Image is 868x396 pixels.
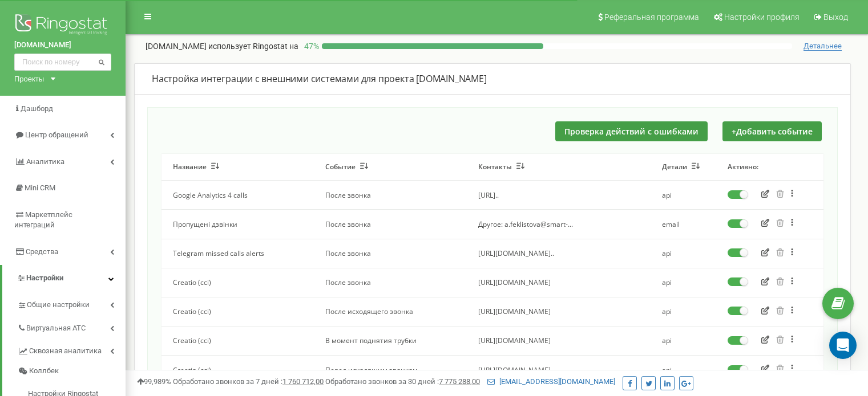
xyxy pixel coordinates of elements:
[314,239,467,268] td: После звонка
[467,268,651,297] td: [URL][DOMAIN_NAME]
[651,326,716,355] td: api
[651,297,716,326] td: api
[173,162,219,172] button: Название
[651,210,716,239] td: email
[314,181,467,210] td: После звонка
[325,377,480,386] span: Обработано звонков за 30 дней :
[14,11,111,40] img: Ringostat logo
[282,377,324,386] u: 1 760 712,00
[162,326,314,355] td: Creatio (cci)
[2,265,126,292] a: Настройки
[651,181,716,210] td: api
[651,268,716,297] td: api
[467,326,651,355] td: [URL][DOMAIN_NAME]
[26,247,58,256] span: Средства
[17,315,126,338] a: Виртуальная АТС
[467,356,651,385] td: [URL][DOMAIN_NAME]
[314,326,467,355] td: В момент поднятия трубки
[17,338,126,361] a: Сквозная аналитика
[604,13,699,22] span: Реферальная программа
[467,297,651,326] td: [URL][DOMAIN_NAME]
[14,40,111,51] a: [DOMAIN_NAME]
[487,377,615,386] a: [EMAIL_ADDRESS][DOMAIN_NAME]
[439,377,480,386] u: 7 775 288,00
[724,13,800,22] span: Настройки профиля
[27,300,90,311] span: Общие настройки
[26,323,86,334] span: Виртуальная АТС
[17,361,126,381] a: Коллбек
[162,210,314,239] td: Пропущені дзвінки
[162,268,314,297] td: Creatio (cci)
[823,13,848,22] span: Выход
[26,157,64,166] span: Аналитика
[162,297,314,326] td: Creatio (cci)
[478,162,524,172] button: Контакты
[722,121,822,141] button: +Добавить событие
[14,74,44,84] div: Проекты
[162,356,314,385] td: Creatio (cci)
[314,210,467,239] td: После звонка
[14,54,111,71] input: Поиск по номеру
[651,239,716,268] td: api
[325,162,368,172] button: Событие
[804,42,842,51] span: Детальнее
[14,210,72,230] span: Маркетплейс интеграций
[173,377,324,386] span: Обработано звонков за 7 дней :
[137,377,171,386] span: 99,989%
[162,181,314,210] td: Google Analytics 4 calls
[728,162,758,172] button: Активно:
[21,104,53,113] span: Дашборд
[25,183,55,192] span: Mini CRM
[829,332,857,359] div: Open Intercom Messenger
[26,273,63,282] span: Настройки
[29,346,102,357] span: Сквозная аналитика
[314,356,467,385] td: Перед исходящим звонком
[651,356,716,385] td: api
[478,219,573,229] span: Другое: a.feklistova@smart-...
[314,297,467,326] td: После исходящего звонка
[555,121,708,141] button: Проверка действий с ошибками
[478,190,499,200] span: [URL]..
[162,239,314,268] td: Telegram missed calls alerts
[17,292,126,315] a: Общие настройки
[208,42,298,51] span: использует Ringostat на
[662,162,700,172] button: Детали
[298,40,322,52] p: 47 %
[29,366,59,377] span: Коллбек
[152,72,833,85] div: Настройка интеграции с внешними системами для проекта [DOMAIN_NAME]
[314,268,467,297] td: После звонка
[146,40,298,52] p: [DOMAIN_NAME]
[25,130,88,139] span: Центр обращений
[478,248,554,258] span: [URL][DOMAIN_NAME]..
